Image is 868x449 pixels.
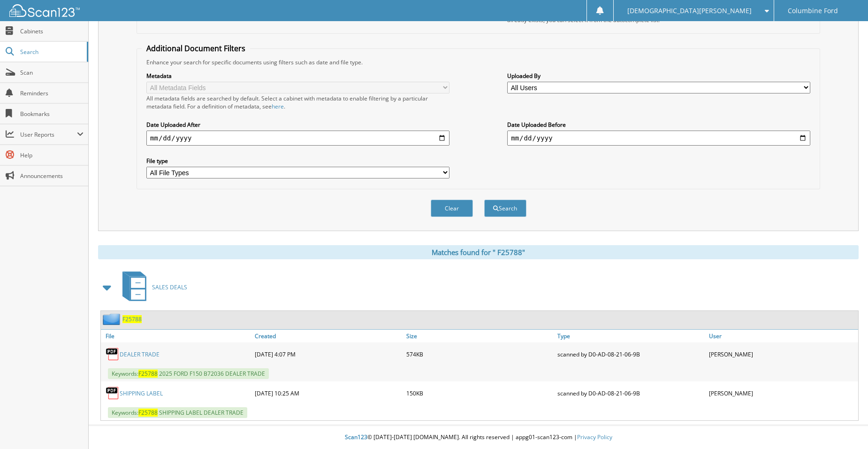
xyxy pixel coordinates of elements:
[152,283,187,291] span: S A L E S D E A L S
[9,4,80,17] img: scan123-logo-white.svg
[122,315,142,323] span: F 2 5 7 8 8
[101,330,252,342] a: File
[507,121,810,129] label: Date Uploaded Before
[117,269,187,306] a: SALES DEALS
[108,368,269,379] span: Keywords: 2 0 2 5 F O R D F 1 5 0 B 7 2 0 3 6 D E A L E R T R A D E
[20,27,84,35] span: Cabinets
[507,131,810,146] input: end
[146,94,449,110] div: All metadata fields are searched by default. Select a cabinet with metadata to enable filtering b...
[707,345,858,364] div: [PERSON_NAME]
[345,433,367,441] span: Scan123
[120,350,160,358] a: DEALER TRADE
[707,384,858,403] div: [PERSON_NAME]
[146,121,449,129] label: Date Uploaded After
[106,347,120,361] img: PDF.png
[252,384,404,403] div: [DATE] 10:25 AM
[507,72,810,80] label: Uploaded By
[20,131,77,139] span: User Reports
[577,433,612,441] a: Privacy Policy
[484,200,526,217] button: Search
[252,345,404,364] div: [DATE] 4:07 PM
[122,315,142,323] a: F25788
[272,102,284,110] a: here
[108,407,247,418] span: Keywords: S H I P P I N G L A B E L D E A L E R T R A D E
[627,8,752,14] span: [DEMOGRAPHIC_DATA][PERSON_NAME]
[404,345,556,364] div: 574KB
[20,151,84,159] span: Help
[404,384,556,403] div: 150KB
[120,389,163,397] a: SHIPPING LABEL
[821,404,868,449] iframe: Chat Widget
[431,200,473,217] button: Clear
[142,58,815,66] div: Enhance your search for specific documents using filters such as date and file type.
[103,313,122,325] img: folder2.png
[20,69,84,77] span: Scan
[788,8,838,14] span: Columbine Ford
[252,330,404,342] a: Created
[146,157,449,165] label: File type
[20,48,82,56] span: Search
[20,172,84,180] span: Announcements
[146,131,449,146] input: start
[555,384,707,403] div: scanned by D0-AD-08-21-06-9B
[138,409,158,417] span: F 2 5 7 8 8
[20,89,84,97] span: Reminders
[142,43,250,54] legend: Additional Document Filters
[106,386,120,400] img: PDF.png
[555,330,707,342] a: Type
[555,345,707,364] div: scanned by D0-AD-08-21-06-9B
[404,330,556,342] a: Size
[138,370,158,378] span: F 2 5 7 8 8
[707,330,858,342] a: User
[89,426,868,449] div: © [DATE]-[DATE] [DOMAIN_NAME]. All rights reserved | appg01-scan123-com |
[146,72,449,80] label: Metadata
[20,110,84,118] span: Bookmarks
[98,245,859,259] div: Matches found for " F25788"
